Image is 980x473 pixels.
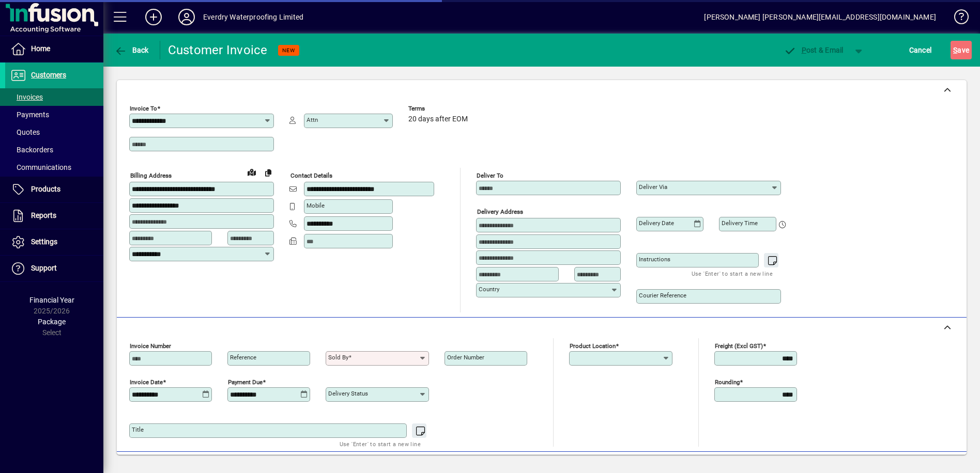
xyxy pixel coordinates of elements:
[203,9,303,25] div: Everdry Waterproofing Limited
[10,128,40,136] span: Quotes
[715,379,740,386] mat-label: Rounding
[907,41,935,59] button: Cancel
[408,105,470,112] span: Terms
[31,238,57,246] span: Settings
[639,219,674,227] mat-label: Delivery date
[328,354,348,361] mat-label: Sold by
[951,41,972,59] button: Save
[5,88,103,106] a: Invoices
[639,183,667,191] mat-label: Deliver via
[639,292,686,299] mat-label: Courier Reference
[260,164,277,181] button: Copy to Delivery address
[31,185,60,193] span: Products
[639,256,670,263] mat-label: Instructions
[130,379,163,386] mat-label: Invoice date
[447,354,484,361] mat-label: Order number
[692,267,773,279] mat-hint: Use 'Enter' to start a new line
[170,8,203,26] button: Profile
[31,264,57,272] span: Support
[5,203,103,229] a: Reports
[5,177,103,202] a: Products
[5,229,103,255] a: Settings
[230,354,256,361] mat-label: Reference
[10,163,71,171] span: Communications
[114,46,149,54] span: Back
[953,46,957,54] span: S
[5,256,103,281] a: Support
[112,41,151,59] button: Back
[784,46,844,54] span: ost & Email
[307,116,318,123] mat-label: Attn
[570,342,616,350] mat-label: Product location
[130,105,157,112] mat-label: Invoice To
[228,379,263,386] mat-label: Payment due
[31,44,50,53] span: Home
[5,141,103,159] a: Backorders
[10,146,53,154] span: Backorders
[307,202,325,209] mat-label: Mobile
[29,296,74,304] span: Financial Year
[5,36,103,62] a: Home
[137,8,170,26] button: Add
[802,46,806,54] span: P
[408,115,468,123] span: 20 days after EOM
[722,219,758,227] mat-label: Delivery time
[340,438,421,450] mat-hint: Use 'Enter' to start a new line
[778,41,849,59] button: Post & Email
[477,172,503,179] mat-label: Deliver To
[479,286,499,293] mat-label: Country
[31,71,66,79] span: Customers
[10,111,49,119] span: Payments
[168,42,268,58] div: Customer Invoice
[130,342,171,350] mat-label: Invoice number
[10,93,43,101] span: Invoices
[946,2,967,36] a: Knowledge Base
[328,390,368,397] mat-label: Delivery status
[704,9,936,25] div: [PERSON_NAME] [PERSON_NAME][EMAIL_ADDRESS][DOMAIN_NAME]
[715,342,763,350] mat-label: Freight (excl GST)
[103,41,160,59] app-page-header-button: Back
[282,47,295,54] span: NEW
[953,42,969,58] span: ave
[5,159,103,176] a: Communications
[243,164,260,180] a: View on map
[5,123,103,141] a: Quotes
[909,42,932,58] span: Cancel
[38,318,66,326] span: Package
[31,211,56,219] span: Reports
[5,106,103,123] a: Payments
[132,426,144,433] mat-label: Title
